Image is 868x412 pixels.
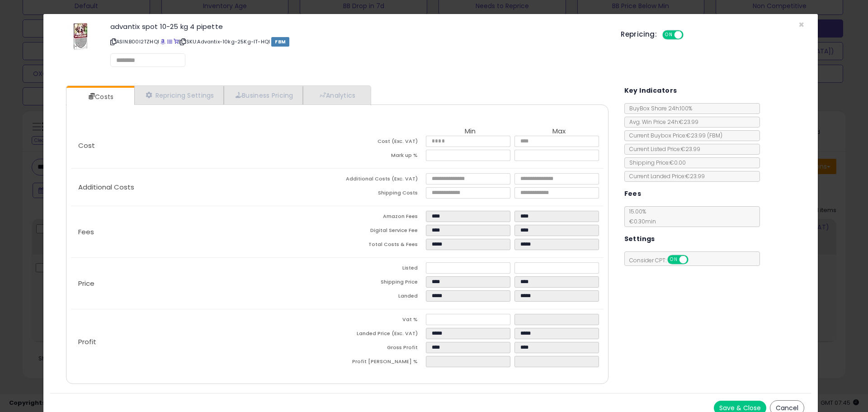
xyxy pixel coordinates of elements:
span: Avg. Win Price 24h: €23.99 [625,118,698,126]
p: Additional Costs [71,184,337,191]
td: Shipping Costs [337,187,426,201]
span: Shipping Price: €0.00 [625,159,686,166]
a: All offer listings [167,38,172,45]
span: 15.00 % [625,208,656,225]
td: Amazon Fees [337,211,426,225]
td: Mark up % [337,150,426,164]
a: Business Pricing [224,86,303,104]
a: BuyBox page [160,38,165,45]
td: Landed Price (Exc. VAT) [337,328,426,342]
td: Cost (Exc. VAT) [337,136,426,150]
span: ON [663,31,675,39]
td: Vat % [337,314,426,328]
th: Min [426,128,514,136]
th: Max [514,128,603,136]
span: ( FBM ) [707,132,722,139]
td: Total Costs & Fees [337,239,426,253]
p: Profit [71,338,337,346]
span: OFF [682,31,697,39]
span: €23.99 [686,132,722,139]
td: Landed [337,290,426,304]
span: OFF [687,256,701,264]
span: €0.30 min [625,218,656,225]
h5: Fees [624,188,642,199]
span: BuyBox Share 24h: 100% [625,104,692,112]
td: Listed [337,262,426,276]
span: × [798,18,804,31]
a: Repricing Settings [134,86,224,104]
span: ON [668,256,679,264]
span: Consider CPT: [625,256,700,264]
p: ASIN: B00I2TZHQI | SKU: Advantix-10kg-25Kg-IT-HQI [110,34,607,49]
p: Price [71,280,337,287]
span: Current Listed Price: €23.99 [625,145,700,153]
h5: Key Indicators [624,85,677,96]
span: FBM [271,37,289,47]
h3: advantix spot 10-25 kg 4 pipette [110,23,607,30]
a: Costs [66,88,133,106]
a: Analytics [303,86,370,104]
td: Shipping Price [337,276,426,290]
span: Current Landed Price: €23.99 [625,172,705,180]
a: Your listing only [174,38,179,45]
span: Current Buybox Price: [625,132,722,139]
td: Profit [PERSON_NAME] % [337,356,426,370]
h5: Repricing: [621,31,657,38]
p: Cost [71,142,337,149]
td: Additional Costs (Exc. VAT) [337,173,426,187]
h5: Settings [624,233,655,245]
td: Gross Profit [337,342,426,356]
td: Digital Service Fee [337,225,426,239]
p: Fees [71,228,337,236]
img: 51yo4yos98L._SL60_.jpg [67,23,94,50]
